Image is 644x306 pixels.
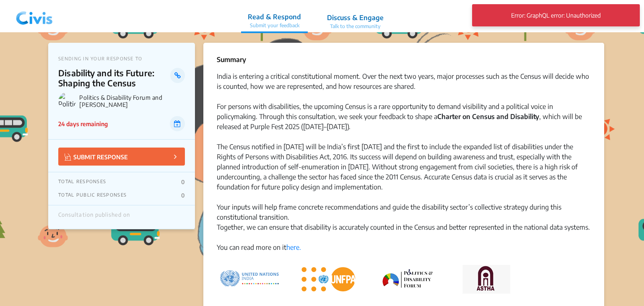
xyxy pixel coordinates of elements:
p: Error: GraphQL error: Unauthorized [483,8,629,23]
p: 0 [181,179,185,185]
p: TOTAL PUBLIC RESPONSES [58,192,127,199]
div: India is entering a critical constitutional moment. Over the next two years, major processes such... [217,71,591,101]
p: 24 days remaining [58,119,108,128]
div: For persons with disabilities, the upcoming Census is a rare opportunity to demand visibility and... [217,101,591,142]
p: Discuss & Engage [327,13,384,23]
img: image.png [217,262,515,297]
p: Politics & Disability Forum and [PERSON_NAME] [79,94,185,108]
p: TOTAL RESPONSES [58,179,106,185]
p: SUBMIT RESPONSE [65,152,128,161]
p: SENDING IN YOUR RESPONSE TO [58,56,185,61]
p: Disability and its Future: Shaping the Census [58,68,170,88]
img: navlogo.png [13,4,56,29]
p: Submit your feedback [248,22,301,29]
div: Consultation published on [58,212,130,223]
button: SUBMIT RESPONSE [58,148,185,166]
img: Vector.jpg [65,153,71,161]
a: here. [286,243,301,252]
p: 0 [181,192,185,199]
p: Read & Respond [248,12,301,22]
img: Politics & Disability Forum and Astha logo [58,92,76,110]
strong: Charter on Census and Disability [437,112,539,121]
p: Talk to the community [327,23,384,30]
p: Summary [217,54,246,65]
